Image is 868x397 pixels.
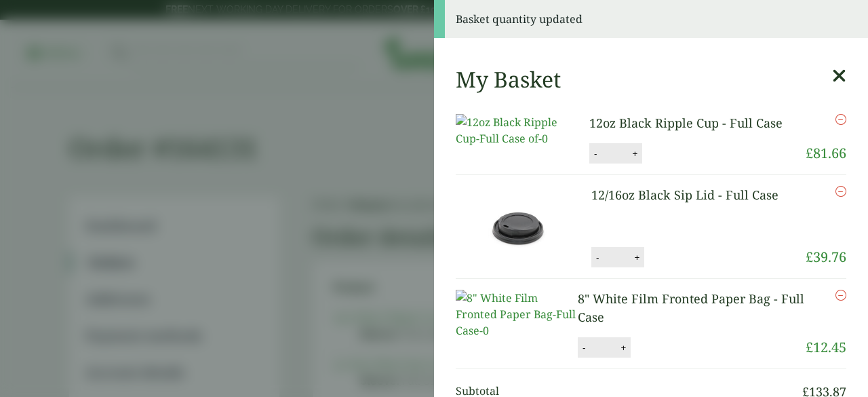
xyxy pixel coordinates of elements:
button: + [630,252,644,263]
h2: My Basket [456,67,561,92]
button: - [578,342,589,354]
span: £ [806,144,813,162]
a: 8" White Film Fronted Paper Bag - Full Case [578,290,804,325]
a: Remove this item [835,186,846,197]
span: £ [806,248,813,266]
bdi: 81.66 [806,144,846,162]
span: £ [806,338,813,356]
a: 12/16oz Black Sip Lid - Full Case [591,187,778,203]
bdi: 12.45 [806,338,846,356]
a: Remove this item [835,114,846,125]
button: + [628,148,642,159]
img: 12oz Black Ripple Cup-Full Case of-0 [456,114,578,147]
button: + [616,342,630,354]
a: Remove this item [835,290,846,301]
bdi: 39.76 [806,248,846,266]
button: - [590,148,601,159]
img: 8" White Film Fronted Paper Bag-Full Case-0 [456,290,578,339]
a: 12oz Black Ripple Cup - Full Case [589,115,783,131]
button: - [592,252,603,263]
